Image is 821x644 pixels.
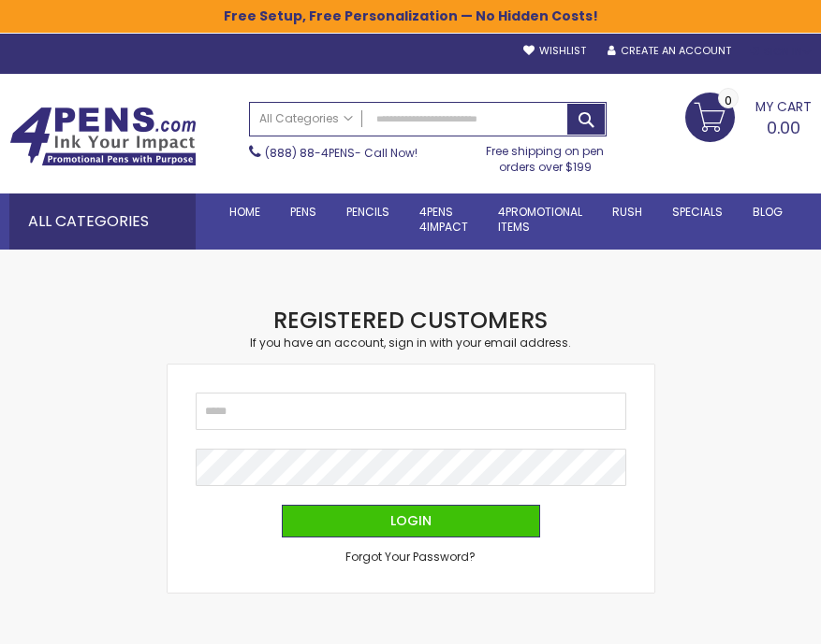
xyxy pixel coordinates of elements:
div: All Categories [9,193,196,250]
span: 0.00 [767,116,800,139]
a: Create an Account [608,44,731,58]
span: All Categories [259,111,353,126]
span: Specials [672,204,723,220]
a: Rush [597,193,657,231]
span: 4PROMOTIONAL ITEMS [498,204,582,235]
a: All Categories [250,103,362,134]
span: - Call Now! [265,145,418,161]
a: 4PROMOTIONALITEMS [483,193,597,246]
a: Blog [738,193,798,231]
span: Pencils [346,204,389,220]
a: 4Pens4impact [404,193,483,246]
a: (888) 88-4PENS [265,145,355,161]
a: Specials [657,193,738,231]
span: 4Pens 4impact [419,204,468,235]
iframe: Google Customer Reviews [667,594,821,644]
div: If you have an account, sign in with your email address. [168,336,654,351]
span: Blog [753,204,783,220]
span: Home [229,204,260,220]
span: 0 [725,92,732,109]
a: 0.00 0 [685,93,812,139]
div: Sign In [750,45,812,59]
a: Wishlist [523,44,586,58]
a: Pencils [331,193,404,231]
a: Home [214,193,275,231]
span: Pens [290,204,316,220]
button: Login [282,505,540,537]
img: 4Pens Custom Pens and Promotional Products [9,107,197,166]
strong: Registered Customers [273,305,548,336]
div: Free shipping on pen orders over $199 [484,136,607,174]
a: Forgot Your Password? [345,550,476,565]
span: Rush [612,204,642,220]
span: Forgot Your Password? [345,549,476,565]
a: Pens [275,193,331,231]
span: Login [390,511,432,530]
